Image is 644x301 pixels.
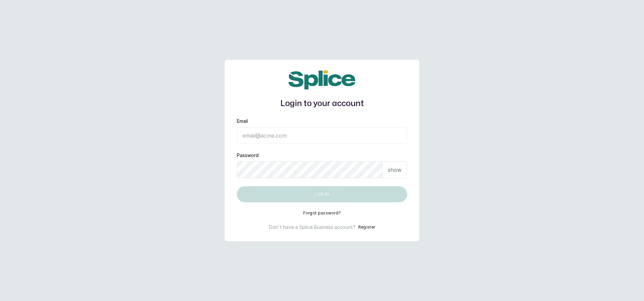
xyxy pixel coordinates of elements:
[303,210,341,216] button: Forgot password?
[237,152,259,159] label: Password
[388,166,401,174] p: show
[237,186,407,202] button: Log in
[269,224,356,231] p: Don't have a Splice Business account?
[237,127,407,144] input: email@acme.com
[237,98,407,110] h1: Login to your account
[358,224,375,231] button: Register
[237,118,248,124] label: Email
